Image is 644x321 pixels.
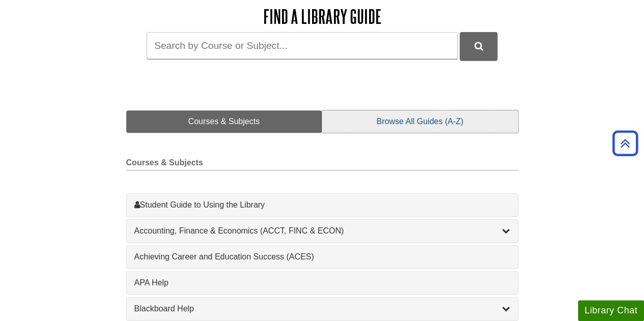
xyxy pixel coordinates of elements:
[134,199,510,211] a: Student Guide to Using the Library
[474,42,483,51] i: Search Library Guides
[134,225,510,237] a: Accounting, Finance & Economics (ACCT, FINC & ECON)
[578,300,644,321] button: Library Chat
[134,303,510,315] a: Blackboard Help
[322,110,518,133] a: Browse All Guides (A-Z)
[126,110,322,133] a: Courses & Subjects
[134,277,510,289] a: APA Help
[134,251,510,263] a: Achieving Career and Education Success (ACES)
[460,32,497,60] button: DU Library Guides Search
[126,158,518,170] h2: Courses & Subjects
[609,136,641,150] a: Back to Top
[147,32,458,59] input: Search by Course or Subject...
[126,6,518,27] h2: Find a Library Guide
